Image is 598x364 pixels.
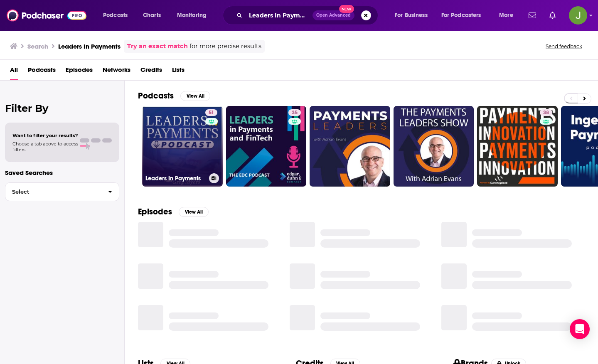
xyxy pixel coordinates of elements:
a: PodcastsView All [138,91,210,101]
a: 35 [288,109,301,116]
h3: Leaders In Payments [145,175,206,182]
span: Logged in as jon47193 [569,6,587,25]
a: 51Leaders In Payments [142,106,223,187]
span: For Business [395,10,428,21]
span: Charts [143,10,161,21]
button: open menu [389,9,438,22]
a: Show notifications dropdown [546,8,559,22]
div: Open Intercom Messenger [570,319,590,339]
button: View All [179,207,209,217]
a: Show notifications dropdown [525,8,539,22]
button: Select [5,182,119,201]
a: Episodes [66,63,93,80]
span: 35 [292,109,298,117]
button: open menu [97,9,138,22]
h2: Filter By [5,102,119,114]
span: Choose a tab above to access filters. [12,141,78,152]
a: Credits [140,63,162,80]
h2: Episodes [138,207,172,217]
h2: Podcasts [138,91,174,101]
button: Send feedback [543,43,585,50]
span: New [339,5,354,13]
span: Select [5,189,101,194]
span: 51 [209,109,214,117]
a: EpisodesView All [138,207,209,217]
button: open menu [436,9,493,22]
h3: Leaders In Payments [58,42,121,50]
button: Show profile menu [569,6,587,25]
a: Networks [103,63,130,80]
button: open menu [493,9,524,22]
input: Search podcasts, credits, & more... [246,9,313,22]
button: View All [180,91,210,101]
h3: Search [27,42,48,50]
div: Search podcasts, credits, & more... [231,6,386,25]
span: 38 [543,109,549,117]
span: Monitoring [177,10,207,21]
span: Open Advanced [316,13,351,17]
a: 38 [540,109,552,116]
a: Podcasts [28,63,56,80]
span: Want to filter your results? [12,133,78,138]
span: for more precise results [189,42,261,51]
img: User Profile [569,6,587,25]
span: Podcasts [103,10,128,21]
a: 51 [205,109,217,116]
a: All [10,63,18,80]
a: 35 [226,106,307,187]
a: Charts [138,9,166,22]
span: For Podcasters [441,10,481,21]
a: Try an exact match [127,42,188,51]
a: Lists [172,63,185,80]
a: 38 [477,106,558,187]
img: Podchaser - Follow, Share and Rate Podcasts [7,7,86,23]
p: Saved Searches [5,169,119,177]
span: More [499,10,513,21]
button: open menu [171,9,217,22]
button: Open AdvancedNew [313,10,354,20]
